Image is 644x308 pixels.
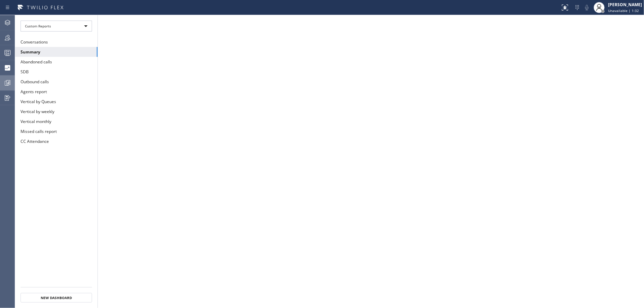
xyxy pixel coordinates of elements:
[608,8,639,13] span: Unavailable | 1:32
[15,136,97,146] button: CC Attendance
[15,126,97,136] button: Missed calls report
[15,47,97,57] button: Summary
[98,15,644,308] iframe: dashboard_b794bedd1109
[15,77,97,87] button: Outbound calls
[21,293,92,303] button: New Dashboard
[15,107,97,116] button: Vertical by weekly
[15,57,97,67] button: Abandoned calls
[15,37,97,47] button: Conversations
[15,87,97,97] button: Agents report
[582,3,592,12] button: Mute
[15,97,97,107] button: Vertical by Queues
[21,21,92,32] div: Custom Reports
[608,2,642,8] div: [PERSON_NAME]
[15,67,97,77] button: SDB
[15,116,97,126] button: Vertical monthly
